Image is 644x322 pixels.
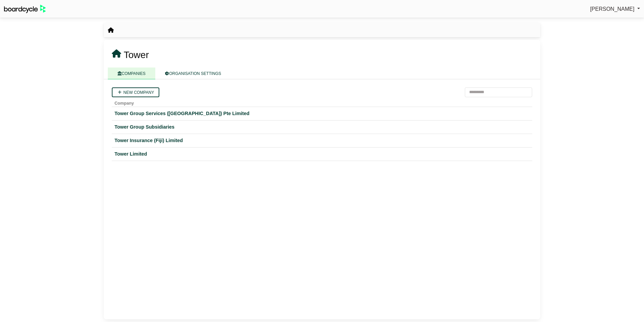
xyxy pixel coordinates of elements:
[590,6,635,12] span: [PERSON_NAME]
[4,5,46,13] img: BoardcycleBlackGreen-aaafeed430059cb809a45853b8cf6d952af9d84e6e89e1f1685b34bfd5cb7d64.svg
[115,150,529,158] a: Tower Limited
[108,26,114,35] nav: breadcrumb
[115,123,529,131] a: Tower Group Subsidiaries
[590,5,640,14] a: [PERSON_NAME]
[108,68,155,79] a: COMPANIES
[112,87,159,97] a: New company
[155,68,231,79] a: ORGANISATION SETTINGS
[124,50,149,60] span: Tower
[115,137,529,144] a: Tower Insurance (Fiji) Limited
[115,110,529,117] a: Tower Group Services ([GEOGRAPHIC_DATA]) Pte Limited
[112,97,532,107] th: Company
